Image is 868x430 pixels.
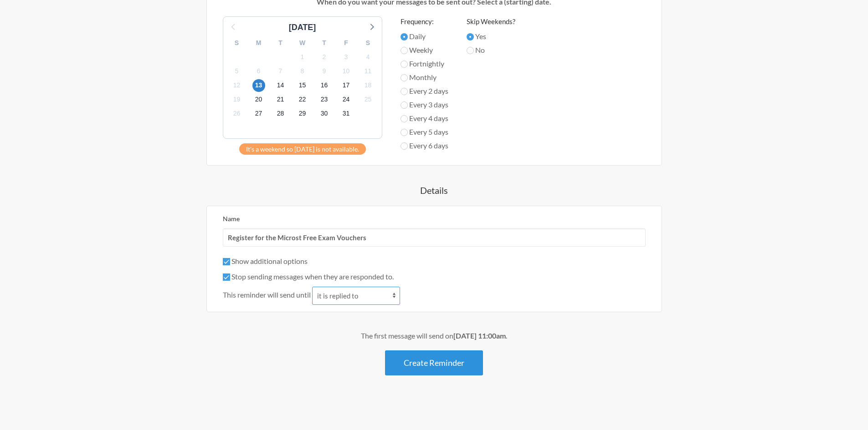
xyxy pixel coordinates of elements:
span: Monday, November 10, 2025 [340,65,353,77]
span: Monday, November 3, 2025 [340,51,353,63]
span: Friday, November 14, 2025 [274,79,287,92]
span: Tuesday, November 4, 2025 [362,51,375,63]
input: Weekly [401,47,408,54]
input: Every 4 days [401,115,408,122]
label: Show additional options [223,257,308,265]
input: Show additional options [223,258,230,265]
input: Every 5 days [401,129,408,136]
div: M [248,36,270,50]
span: Friday, November 21, 2025 [274,93,287,106]
span: Thursday, November 13, 2025 [252,79,265,92]
div: T [313,36,335,50]
span: Sunday, November 30, 2025 [318,107,331,120]
div: [DATE] [285,21,320,34]
input: Every 6 days [401,142,408,150]
label: Every 5 days [401,126,448,137]
input: No [467,47,474,54]
input: We suggest a 2 to 4 word name [223,228,646,247]
span: Friday, November 7, 2025 [274,65,287,77]
span: Sunday, November 2, 2025 [318,51,331,63]
div: S [226,36,248,50]
span: Thursday, November 27, 2025 [252,107,265,120]
label: Daily [401,31,448,42]
span: Wednesday, November 12, 2025 [231,79,243,92]
input: Every 2 days [401,88,408,95]
span: Thursday, November 6, 2025 [252,65,265,77]
span: Sunday, November 23, 2025 [318,93,331,106]
span: Tuesday, November 11, 2025 [362,65,375,77]
span: Saturday, November 29, 2025 [296,107,309,120]
span: This reminder will send until [223,289,311,300]
span: Sunday, November 16, 2025 [318,79,331,92]
div: The first message will send on . [170,330,699,341]
span: Monday, November 17, 2025 [340,79,353,92]
input: Yes [467,33,474,40]
label: Name [223,215,240,223]
input: Monthly [401,74,408,81]
div: T [270,36,292,50]
label: Yes [467,31,515,42]
span: Tuesday, November 18, 2025 [362,79,375,92]
input: Stop sending messages when they are responded to. [223,273,230,281]
div: It's a weekend so [DATE] is not available. [239,143,366,155]
span: Saturday, November 22, 2025 [296,93,309,106]
span: Tuesday, November 25, 2025 [362,93,375,106]
div: S [357,36,379,50]
span: Wednesday, November 5, 2025 [231,65,243,77]
label: Every 6 days [401,140,448,151]
label: Frequency: [401,16,448,27]
input: Fortnightly [401,61,408,68]
span: Sunday, November 9, 2025 [318,65,331,77]
span: Thursday, November 20, 2025 [252,93,265,106]
label: Monthly [401,72,448,83]
h4: Details [170,184,699,197]
label: Skip Weekends? [467,16,515,27]
span: Saturday, November 15, 2025 [296,79,309,92]
span: Monday, November 24, 2025 [340,93,353,106]
label: Every 2 days [401,86,448,96]
div: F [335,36,357,50]
label: No [467,45,515,56]
span: Saturday, November 8, 2025 [296,65,309,77]
span: Monday, December 1, 2025 [340,107,353,120]
span: Friday, November 28, 2025 [274,107,287,120]
input: Every 3 days [401,101,408,109]
label: Every 3 days [401,99,448,110]
span: Saturday, November 1, 2025 [296,51,309,63]
strong: [DATE] 11:00am [453,331,506,340]
div: W [292,36,313,50]
span: Wednesday, November 26, 2025 [231,107,243,120]
button: Create Reminder [385,350,483,375]
label: Fortnightly [401,58,448,69]
label: Stop sending messages when they are responded to. [223,272,394,281]
label: Every 4 days [401,113,448,124]
label: Weekly [401,45,448,56]
input: Daily [401,33,408,40]
span: Wednesday, November 19, 2025 [231,93,243,106]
